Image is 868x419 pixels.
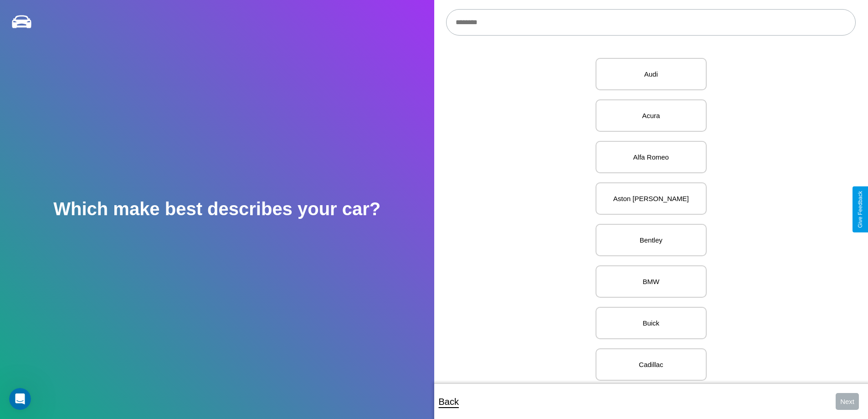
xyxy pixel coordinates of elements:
[606,109,697,122] p: Acura
[606,358,697,371] p: Cadillac
[606,151,697,163] p: Alfa Romeo
[606,234,697,246] p: Bentley
[439,393,459,410] p: Back
[606,192,697,205] p: Aston [PERSON_NAME]
[836,393,859,410] button: Next
[857,191,863,228] div: Give Feedback
[53,199,380,219] h2: Which make best describes your car?
[606,317,697,329] p: Buick
[606,275,697,288] p: BMW
[9,388,31,410] iframe: Intercom live chat
[606,68,697,80] p: Audi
